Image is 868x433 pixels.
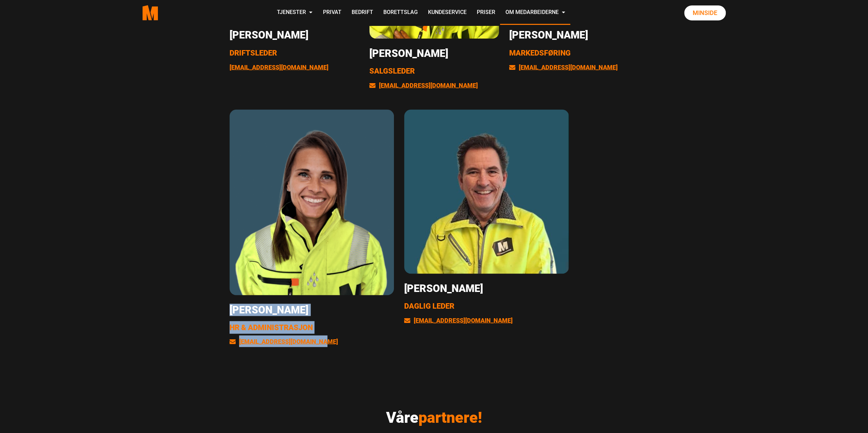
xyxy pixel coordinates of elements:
[346,1,378,25] a: Bedrift
[404,316,513,324] a: [EMAIL_ADDRESS][DOMAIN_NAME]
[369,81,478,89] a: [EMAIL_ADDRESS][DOMAIN_NAME]
[230,338,338,345] a: [EMAIL_ADDRESS][DOMAIN_NAME]
[230,29,359,41] h3: [PERSON_NAME]
[230,63,328,71] a: [EMAIL_ADDRESS][DOMAIN_NAME]
[509,63,618,71] a: [EMAIL_ADDRESS][DOMAIN_NAME]
[369,66,415,75] span: Salgsleder
[230,304,394,316] h3: [PERSON_NAME]
[418,408,482,426] span: partnere!
[404,109,569,274] img: HANS SALOMONSEN
[294,408,574,427] p: Våre
[271,1,318,25] a: Tjenester
[230,48,277,57] span: Driftsleder
[423,1,471,25] a: Kundeservice
[500,1,570,25] a: Om Medarbeiderne
[509,48,571,57] span: Markedsføring
[684,5,726,20] a: Minside
[378,1,423,25] a: Borettslag
[369,47,499,59] h3: [PERSON_NAME]
[318,1,346,25] a: Privat
[471,1,500,25] a: Priser
[230,323,313,331] span: HR & Administrasjon
[404,301,454,310] span: Daglig leder
[404,282,569,294] h3: [PERSON_NAME]
[230,109,394,295] img: Eileen bilder
[509,29,639,41] h3: [PERSON_NAME]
